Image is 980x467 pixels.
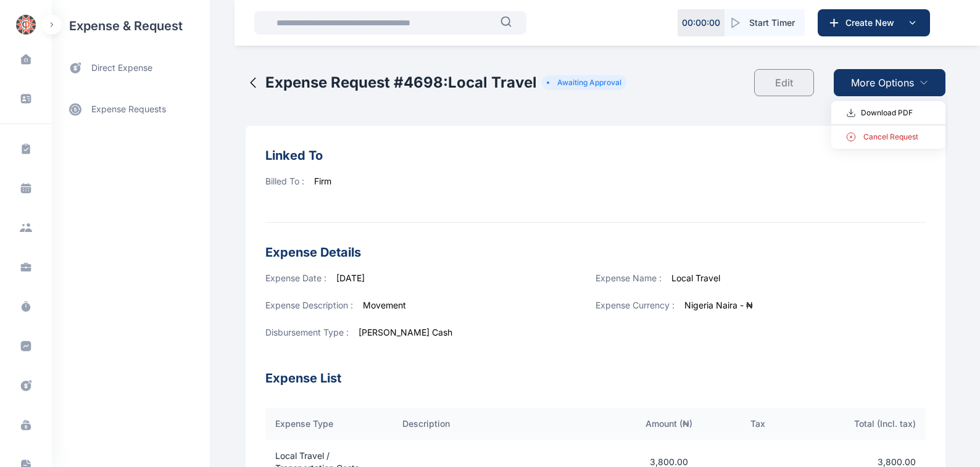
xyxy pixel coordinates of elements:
th: Expense Type [265,408,388,440]
span: Expense Name : [596,273,662,283]
span: Nigeria Naira - ₦ [684,300,753,310]
h3: Expense Details [265,242,926,262]
p: 00 : 00 : 00 [682,17,720,29]
a: expense requests [52,94,210,124]
span: [DATE] [336,273,365,283]
th: Description [388,408,625,440]
span: Start Timer [749,17,795,29]
button: Start Timer [725,9,805,36]
span: [PERSON_NAME] Cash [359,327,452,337]
th: Total (Incl. tax) [802,408,926,440]
span: direct expense [91,62,152,75]
span: Download PDF [861,107,913,119]
span: Disbursement Type : [265,327,349,337]
button: Edit [754,69,814,96]
span: Billed To : [265,176,304,186]
span: Firm [314,176,331,186]
th: Amount ( ₦ ) [625,408,713,440]
span: Expense Currency : [596,300,675,310]
span: Local Travel [671,273,720,283]
span: Expense Date : [265,273,326,283]
th: Tax [713,408,802,440]
h3: Expense List [265,353,926,388]
h2: Expense Request # 4698 : Local Travel [265,73,537,93]
h3: Linked To [265,146,926,165]
span: Cancel Request [863,131,918,143]
div: expense requests [52,85,210,124]
span: More Options [851,75,914,90]
span: Create New [841,17,905,29]
span: Movement [363,300,406,310]
button: Create New [818,9,930,36]
img: fi_download.408fa70a.svg [846,108,856,118]
span: Expense Description : [265,300,353,310]
li: Awaiting Approval [547,78,621,88]
a: direct expense [52,52,210,85]
button: Expense Request #4698:Local TravelAwaiting Approval [246,59,626,106]
a: Edit [754,59,824,106]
